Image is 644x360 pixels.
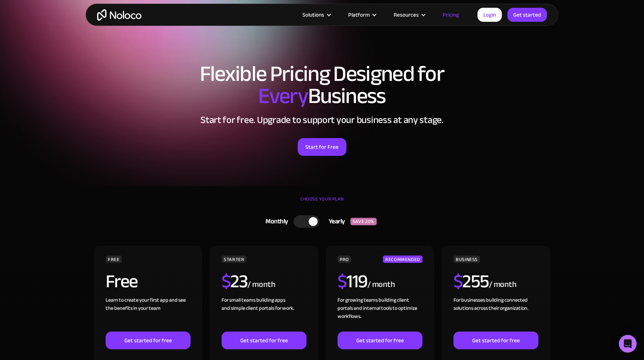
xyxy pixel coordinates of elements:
[302,10,324,20] div: Solutions
[93,63,551,107] h1: Flexible Pricing Designed for Business
[319,216,350,227] div: Yearly
[384,10,434,20] div: Resources
[453,264,463,299] span: $
[339,10,384,20] div: Platform
[256,216,294,227] div: Monthly
[350,218,377,225] div: SAVE 20%
[106,256,122,263] div: FREE
[247,279,275,291] div: / month
[97,9,141,21] a: home
[477,8,502,22] a: Login
[619,335,637,353] div: Open Intercom Messenger
[394,10,419,20] div: Resources
[222,332,306,349] a: Get started for free
[348,10,370,20] div: Platform
[338,272,367,291] h2: 119
[106,296,191,332] div: Learn to create your first app and see the benefits in your team ‍
[338,332,422,349] a: Get started for free
[507,8,547,22] a: Get started
[453,272,489,291] h2: 255
[93,114,551,126] h2: Start for free. Upgrade to support your business at any stage.
[367,279,395,291] div: / month
[293,10,339,20] div: Solutions
[258,75,308,117] span: Every
[338,264,347,299] span: $
[298,138,346,156] a: Start for Free
[106,332,191,349] a: Get started for free
[222,296,306,332] div: For small teams building apps and simple client portals for work. ‍
[338,256,351,263] div: PRO
[434,10,468,20] a: Pricing
[453,296,538,332] div: For businesses building connected solutions across their organization. ‍
[489,279,517,291] div: / month
[222,272,248,291] h2: 23
[453,332,538,349] a: Get started for free
[106,272,138,291] h2: Free
[222,264,231,299] span: $
[453,256,480,263] div: BUSINESS
[383,256,422,263] div: RECOMMENDED
[222,256,246,263] div: STARTER
[338,296,422,332] div: For growing teams building client portals and internal tools to optimize workflows.
[93,193,551,212] div: CHOOSE YOUR PLAN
